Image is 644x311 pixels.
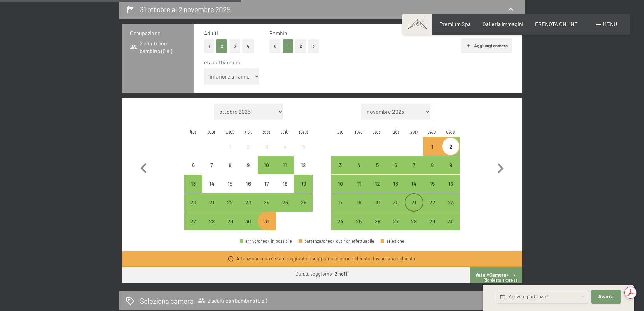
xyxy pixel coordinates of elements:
div: arrivo/check-in possibile [240,239,292,243]
div: arrivo/check-in possibile [331,175,350,193]
div: 10 [258,162,275,179]
div: arrivo/check-in non effettuabile [239,175,258,193]
div: 7 [405,162,422,179]
div: Wed Nov 19 2025 [368,193,386,212]
div: Sun Nov 23 2025 [442,193,460,212]
div: arrivo/check-in non effettuabile [221,156,239,174]
div: Mon Nov 24 2025 [331,212,350,230]
div: Thu Nov 20 2025 [386,193,405,212]
div: arrivo/check-in possibile [202,212,221,230]
div: Mon Nov 17 2025 [331,193,350,212]
div: 22 [424,200,441,217]
div: 6 [185,162,202,179]
div: Wed Oct 15 2025 [221,175,239,193]
div: 15 [221,181,238,198]
div: arrivo/check-in possibile [350,175,368,193]
div: arrivo/check-in non effettuabile [221,175,239,193]
div: 14 [203,181,220,198]
abbr: domenica [446,128,455,134]
div: 10 [332,181,349,198]
div: 30 [240,219,257,236]
div: Sun Oct 26 2025 [294,193,312,212]
div: 11 [277,162,293,179]
div: arrivo/check-in non effettuabile [258,137,276,155]
div: arrivo/check-in non effettuabile [239,156,258,174]
span: Adulti [204,30,218,36]
div: 11 [351,181,367,198]
div: Fri Nov 21 2025 [405,193,423,212]
div: 18 [277,181,293,198]
div: Sat Oct 04 2025 [276,137,294,155]
div: arrivo/check-in possibile [239,212,258,230]
div: arrivo/check-in possibile [221,212,239,230]
abbr: lunedì [337,128,344,134]
div: Mon Nov 03 2025 [331,156,350,174]
abbr: domenica [299,128,308,134]
div: arrivo/check-in non effettuabile [202,156,221,174]
div: Mon Nov 10 2025 [331,175,350,193]
div: 15 [424,181,441,198]
div: 25 [351,219,367,236]
div: Tue Oct 21 2025 [202,193,221,212]
div: 1 [424,144,441,161]
div: 27 [185,219,202,236]
div: Thu Oct 16 2025 [239,175,258,193]
div: 18 [351,200,367,217]
div: arrivo/check-in possibile [258,212,276,230]
h2: 31 ottobre al 2 novembre 2025 [140,5,231,14]
div: arrivo/check-in possibile [405,175,423,193]
div: Sun Nov 02 2025 [442,137,460,155]
button: 4 [242,39,254,53]
div: 13 [185,181,202,198]
div: Tue Nov 25 2025 [350,212,368,230]
div: Sat Nov 15 2025 [423,175,442,193]
div: Sat Nov 22 2025 [423,193,442,212]
div: Wed Nov 12 2025 [368,175,386,193]
div: arrivo/check-in possibile [331,212,350,230]
div: 12 [369,181,386,198]
div: arrivo/check-in non effettuabile [276,175,294,193]
h2: Seleziona camera [140,296,194,306]
div: 7 [203,162,220,179]
div: Fri Nov 28 2025 [405,212,423,230]
div: 16 [240,181,257,198]
div: arrivo/check-in possibile [221,193,239,212]
div: 28 [203,219,220,236]
div: Tue Oct 07 2025 [202,156,221,174]
div: 4 [351,162,367,179]
div: Thu Oct 09 2025 [239,156,258,174]
div: Thu Nov 06 2025 [386,156,405,174]
div: Sun Oct 12 2025 [294,156,312,174]
button: Vai a «Camera» [470,267,522,283]
abbr: giovedì [245,128,252,134]
div: Sat Oct 18 2025 [276,175,294,193]
div: Wed Oct 01 2025 [221,137,239,155]
div: Attenzione, non è stato raggiunto il soggiorno minimo richiesto. . [236,255,416,262]
div: Sun Nov 16 2025 [442,175,460,193]
button: 1 [283,39,293,53]
div: Sun Nov 09 2025 [442,156,460,174]
a: Premium Spa [439,21,471,27]
div: 9 [240,162,257,179]
div: arrivo/check-in possibile [423,193,442,212]
div: arrivo/check-in non effettuabile [239,137,258,155]
div: 21 [203,200,220,217]
div: Wed Oct 08 2025 [221,156,239,174]
div: Sat Oct 25 2025 [276,193,294,212]
div: Thu Nov 13 2025 [386,175,405,193]
button: 2 [295,39,306,53]
abbr: sabato [281,128,289,134]
div: Wed Nov 26 2025 [368,212,386,230]
div: arrivo/check-in non effettuabile [294,156,312,174]
div: Sun Oct 19 2025 [294,175,312,193]
div: età del bambino [204,59,507,66]
span: Avanti [598,294,614,300]
button: 3 [230,39,241,53]
div: 5 [369,162,386,179]
a: Galleria immagini [483,21,523,27]
div: arrivo/check-in possibile [405,193,423,212]
div: Mon Oct 20 2025 [184,193,202,212]
span: 2 adulti con bambino (0 a.) [130,40,186,55]
div: 19 [295,181,312,198]
abbr: sabato [429,128,436,134]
